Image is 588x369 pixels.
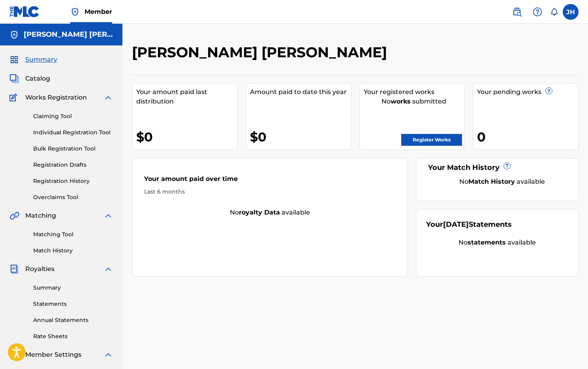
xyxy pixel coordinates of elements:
div: User Menu [563,4,579,20]
div: $0 [250,128,351,146]
a: Overclaims Tool [33,193,113,201]
img: Top Rightsholder [70,7,80,17]
div: Notifications [550,8,558,16]
span: ? [504,163,510,169]
div: Help [530,4,545,20]
a: Summary [33,284,113,292]
a: Statements [33,300,113,308]
a: Bulk Registration Tool [33,145,113,153]
img: Matching [9,211,19,220]
img: Works Registration [9,93,20,102]
div: $0 [136,128,237,146]
span: Works Registration [25,93,87,102]
div: Your Match History [426,162,568,173]
img: Summary [9,55,19,64]
span: Member [85,7,112,16]
span: Matching [25,211,56,220]
div: Last 6 months [144,188,396,196]
strong: works [391,98,411,105]
h5: Jorge Hernandez Rodriguez [24,30,113,39]
span: Member Settings [25,350,81,360]
img: expand [103,211,113,220]
a: Rate Sheets [33,332,113,341]
a: Annual Statements [33,316,113,324]
a: Matching Tool [33,230,113,239]
img: expand [103,264,113,274]
strong: statements [468,239,506,246]
a: Public Search [509,4,525,20]
a: CatalogCatalog [9,74,50,83]
span: ? [546,88,552,94]
div: No available [132,208,408,217]
span: Catalog [25,74,50,83]
a: SummarySummary [9,55,57,64]
a: Registration Drafts [33,161,113,169]
a: Registration History [33,177,113,185]
img: expand [103,350,113,360]
a: Individual Registration Tool [33,128,113,137]
div: Your registered works [364,87,465,97]
div: 0 [477,128,578,146]
div: No available [426,238,568,247]
div: Your pending works [477,87,578,97]
img: Catalog [9,74,19,83]
strong: royalty data [239,209,280,216]
h2: [PERSON_NAME] [PERSON_NAME] [132,43,391,61]
div: Your Statements [426,219,512,230]
img: search [512,7,522,17]
span: [DATE] [443,220,469,229]
div: No available [436,177,568,186]
img: help [533,7,542,17]
img: MLC Logo [9,6,40,17]
img: Accounts [9,30,19,40]
div: Your amount paid last distribution [136,87,237,106]
div: Amount paid to date this year [250,87,351,97]
div: No submitted [364,97,465,106]
a: Register Works [401,134,462,146]
strong: Match History [468,178,515,185]
div: Your amount paid over time [144,174,396,188]
iframe: Resource Center [566,243,588,308]
a: Match History [33,247,113,255]
img: Royalties [9,264,19,274]
span: Royalties [25,264,54,274]
span: Summary [25,55,57,64]
a: Claiming Tool [33,112,113,120]
img: expand [103,93,113,102]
